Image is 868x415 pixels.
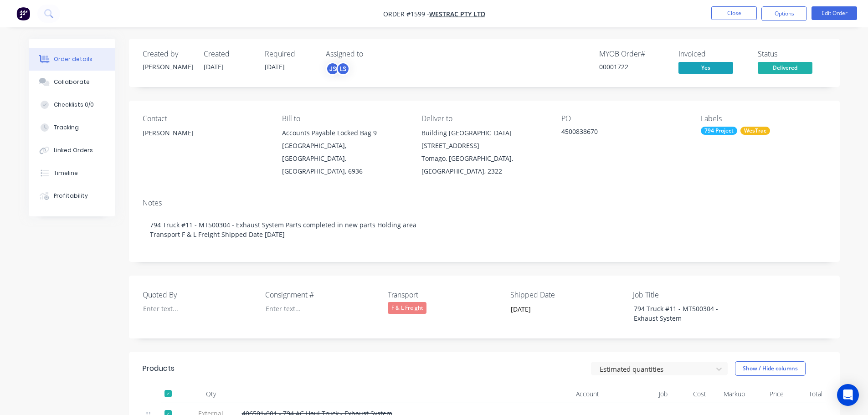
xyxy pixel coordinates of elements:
div: Collaborate [54,78,90,86]
div: 794 Truck #11 - MT500304 - Exhaust System [627,302,740,325]
div: Markup [710,385,749,403]
div: [PERSON_NAME] [143,127,267,156]
button: Collaborate [29,71,115,93]
input: Enter date [504,302,618,316]
button: Close [711,6,757,20]
label: Shipped Date [510,289,624,300]
img: Factory [16,7,30,20]
div: Building [GEOGRAPHIC_DATA][STREET_ADDRESS]Tomago, [GEOGRAPHIC_DATA], [GEOGRAPHIC_DATA], 2322 [421,127,546,178]
div: Required [265,50,315,58]
button: JSLS [326,62,350,76]
div: Deliver to [421,114,546,123]
div: 794 Project [701,127,737,135]
div: Total [787,385,826,403]
span: Yes [678,62,733,73]
label: Consignment # [265,289,379,300]
div: Cost [671,385,710,403]
div: Checklists 0/0 [54,101,94,109]
button: Profitability [29,184,115,207]
div: Contact [143,114,267,123]
label: Quoted By [143,289,257,300]
div: 00001722 [599,62,668,72]
button: Delivered [758,62,812,76]
div: Tracking [54,123,79,132]
div: Linked Orders [54,146,93,154]
div: Price [749,385,787,403]
div: Status [758,50,826,58]
div: Labels [701,114,826,123]
div: [PERSON_NAME] [143,62,193,72]
label: Transport [388,289,502,300]
div: Account [512,385,603,403]
div: Accounts Payable Locked Bag 9[GEOGRAPHIC_DATA], [GEOGRAPHIC_DATA], [GEOGRAPHIC_DATA], 6936 [282,127,407,178]
span: Order #1599 - [383,10,429,18]
div: LS [336,62,350,76]
button: Edit Order [812,6,857,20]
div: Created [204,50,254,58]
span: [DATE] [265,62,285,71]
div: 4500838670 [561,127,675,139]
div: Job [603,385,671,403]
button: Order details [29,48,115,71]
label: Job Title [633,289,747,300]
div: Bill to [282,114,407,123]
div: Timeline [54,169,78,177]
div: Products [143,363,175,374]
div: [GEOGRAPHIC_DATA], [GEOGRAPHIC_DATA], [GEOGRAPHIC_DATA], 6936 [282,139,407,178]
button: Options [761,6,807,21]
div: Created by [143,50,193,58]
div: WesTrac [740,127,770,135]
div: Notes [143,199,826,207]
button: Linked Orders [29,139,115,162]
div: [PERSON_NAME] [143,127,267,139]
button: Checklists 0/0 [29,93,115,116]
div: JS [326,62,339,76]
div: Open Intercom Messenger [837,384,859,406]
div: MYOB Order # [599,50,668,58]
div: Tomago, [GEOGRAPHIC_DATA], [GEOGRAPHIC_DATA], 2322 [421,152,546,178]
span: Delivered [758,62,812,73]
div: Profitability [54,192,88,200]
span: [DATE] [204,62,224,71]
div: PO [561,114,686,123]
div: Building [GEOGRAPHIC_DATA][STREET_ADDRESS] [421,127,546,152]
div: F & L Freight [388,302,426,314]
button: Timeline [29,162,115,184]
a: WesTrac Pty Ltd [429,10,485,18]
div: Invoiced [678,50,747,58]
button: Show / Hide columns [735,361,806,376]
div: Order details [54,55,92,63]
div: 794 Truck #11 - MT500304 - Exhaust System Parts completed in new parts Holding area Transport F &... [143,211,826,248]
div: Qty [184,385,238,403]
div: Accounts Payable Locked Bag 9 [282,127,407,139]
button: Tracking [29,116,115,139]
div: Assigned to [326,50,417,58]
